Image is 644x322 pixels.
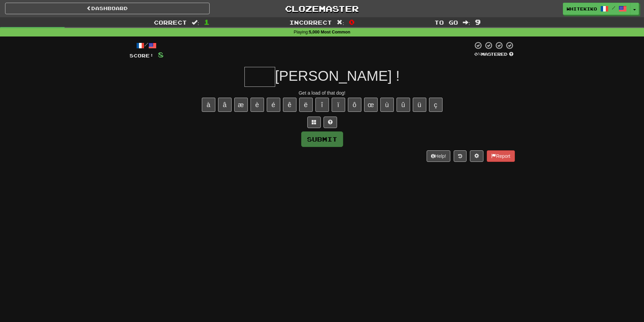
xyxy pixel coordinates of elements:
[567,6,597,12] span: whitekiko
[348,98,361,112] button: ô
[337,20,344,25] span: :
[474,51,481,57] span: 0 %
[129,41,164,50] div: /
[299,98,313,112] button: ë
[204,18,210,26] span: 1
[364,98,378,112] button: œ
[202,98,215,112] button: à
[413,98,426,112] button: ü
[129,53,154,58] span: Score:
[158,50,164,59] span: 8
[283,98,296,112] button: ê
[349,18,355,26] span: 0
[475,18,481,26] span: 9
[307,117,321,128] button: Switch sentence to multiple choice alt+p
[434,19,458,26] span: To go
[267,98,280,112] button: é
[473,51,515,57] div: Mastered
[612,5,615,10] span: /
[5,3,210,14] a: Dashboard
[397,98,410,112] button: û
[454,150,467,162] button: Round history (alt+y)
[289,19,332,26] span: Incorrect
[301,131,343,147] button: Submit
[324,117,337,128] button: Single letter hint - you only get 1 per sentence and score half the points! alt+h
[275,68,400,84] span: [PERSON_NAME] !
[309,30,350,34] strong: 5,000 Most Common
[427,150,451,162] button: Help!
[487,150,515,162] button: Report
[129,90,515,96] div: Get a load of that dog!
[192,20,199,25] span: :
[380,98,394,112] button: ù
[463,20,470,25] span: :
[218,98,232,112] button: â
[429,98,443,112] button: ç
[315,98,329,112] button: î
[154,19,187,26] span: Correct
[234,98,248,112] button: æ
[251,98,264,112] button: è
[332,98,345,112] button: ï
[563,3,630,15] a: whitekiko /
[220,3,424,15] a: Clozemaster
